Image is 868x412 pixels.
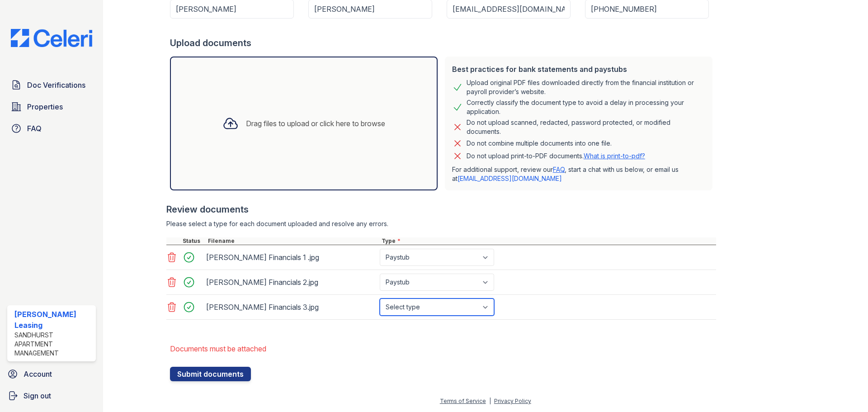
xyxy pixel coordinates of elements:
div: | [489,398,491,404]
div: [PERSON_NAME] Leasing [14,309,92,331]
li: Documents must be attached [170,340,716,358]
span: Sign out [24,390,51,401]
button: Submit documents [170,367,251,381]
div: Sandhurst Apartment Management [14,331,92,358]
span: Properties [27,101,63,112]
a: Doc Verifications [7,76,96,94]
div: Type [380,237,716,245]
div: Best practices for bank statements and paystubs [452,64,705,75]
a: Sign out [4,387,99,405]
a: What is print-to-pdf? [584,152,645,160]
a: Privacy Policy [494,398,531,404]
div: Filename [206,237,380,245]
div: Review documents [166,203,716,216]
span: Account [24,369,52,379]
div: Upload original PDF files downloaded directly from the financial institution or payroll provider’... [467,78,705,96]
a: Account [4,365,99,383]
div: [PERSON_NAME] Financials 1 .jpg [206,250,376,265]
a: [EMAIL_ADDRESS][DOMAIN_NAME] [458,175,562,182]
a: FAQ [553,166,565,173]
p: Do not upload print-to-PDF documents. [467,152,645,161]
span: FAQ [27,123,42,134]
a: Properties [7,98,96,116]
div: Please select a type for each document uploaded and resolve any errors. [166,219,716,228]
div: Status [181,237,206,245]
span: Doc Verifications [27,80,85,90]
div: Upload documents [170,37,716,49]
p: For additional support, review our , start a chat with us below, or email us at [452,165,705,183]
div: Drag files to upload or click here to browse [246,118,385,129]
a: Terms of Service [440,398,486,404]
div: Do not combine multiple documents into one file. [467,138,612,149]
a: FAQ [7,119,96,137]
div: Do not upload scanned, redacted, password protected, or modified documents. [467,118,705,136]
div: [PERSON_NAME] Financials 3.jpg [206,300,376,314]
div: [PERSON_NAME] Financials 2.jpg [206,275,376,289]
img: CE_Logo_Blue-a8612792a0a2168367f1c8372b55b34899dd931a85d93a1a3d3e32e68fde9ad4.png [4,29,99,47]
div: Correctly classify the document type to avoid a delay in processing your application. [467,98,705,116]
